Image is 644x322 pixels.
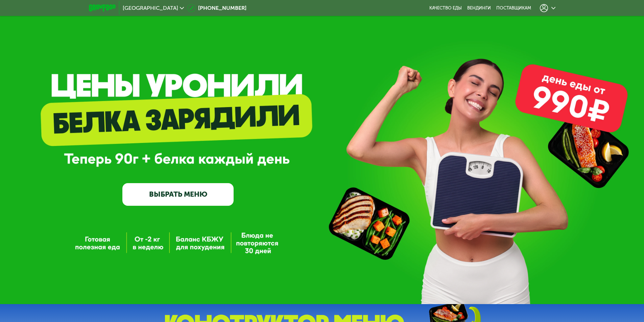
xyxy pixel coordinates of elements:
[467,5,491,11] a: Вендинги
[496,5,531,11] div: поставщикам
[429,5,462,11] a: Качество еды
[187,4,246,12] a: [PHONE_NUMBER]
[123,5,178,11] span: [GEOGRAPHIC_DATA]
[122,183,234,205] a: ВЫБРАТЬ МЕНЮ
